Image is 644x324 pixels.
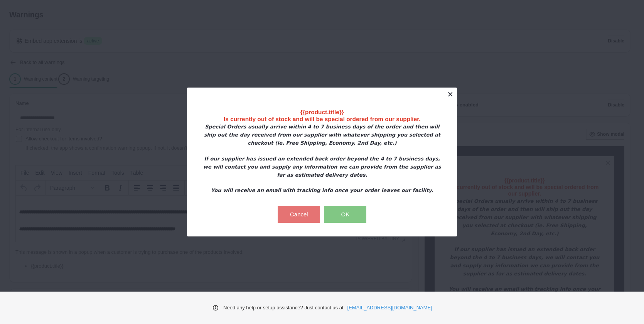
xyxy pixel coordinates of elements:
[347,304,432,312] a: [EMAIL_ADDRESS][DOMAIN_NAME]
[211,187,433,193] span: You will receive an email with tracking info once your order leaves our facility.
[300,109,344,115] strong: {{product.title}}
[203,156,441,178] span: If our supplier has issued an extended back order beyond the 4 to 7 business days, we will contac...
[224,116,421,122] strong: Is currently out of stock and will be special ordered from our supplier.
[204,124,440,146] span: Special Orders usually arrive within 4 to 7 business days of the order and then will ship out the...
[278,206,320,223] button: Cancel
[324,206,366,223] button: OK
